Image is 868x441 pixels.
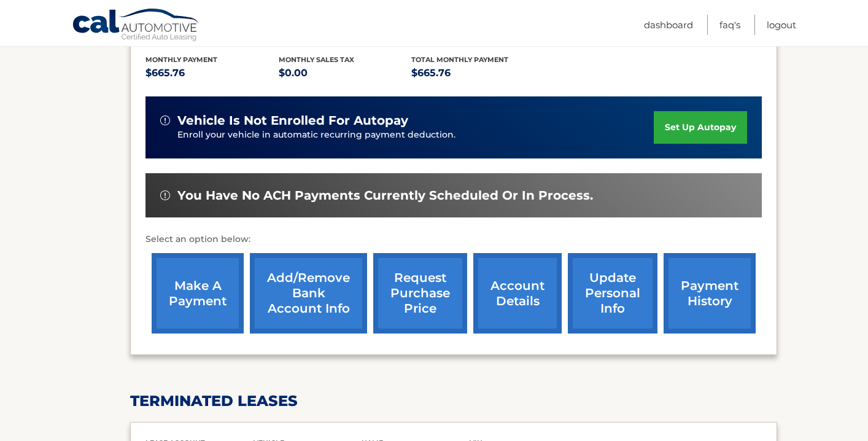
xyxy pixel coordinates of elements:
a: account details [473,253,562,334]
p: $665.76 [411,64,544,82]
p: $0.00 [279,64,412,82]
a: payment history [664,253,756,334]
a: Logout [767,15,796,35]
a: request purchase price [373,253,467,334]
a: set up autopay [654,111,747,144]
a: FAQ's [719,15,740,35]
p: $665.76 [145,64,279,82]
span: Total Monthly Payment [411,55,508,64]
img: alert-white.svg [160,190,170,200]
span: vehicle is not enrolled for autopay [177,113,408,128]
a: make a payment [152,253,244,334]
h2: terminated leases [130,392,777,410]
a: update personal info [568,253,657,334]
a: Dashboard [644,15,693,35]
span: Monthly sales Tax [279,55,354,64]
a: Cal Automotive [72,8,201,44]
span: Monthly Payment [145,55,217,64]
a: Add/Remove bank account info [250,253,367,334]
span: You have no ACH payments currently scheduled or in process. [177,188,593,203]
p: Select an option below: [145,232,762,247]
p: Enroll your vehicle in automatic recurring payment deduction. [177,128,654,142]
img: alert-white.svg [160,115,170,125]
